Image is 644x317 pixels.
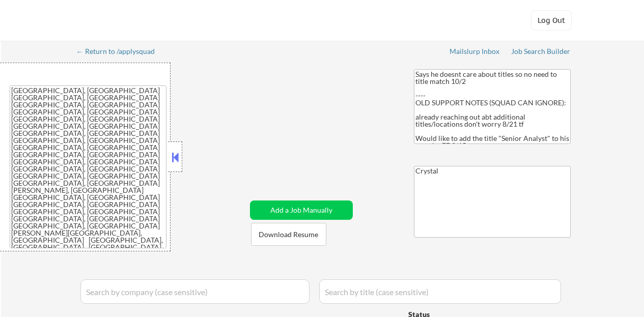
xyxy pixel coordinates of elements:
[76,47,164,57] a: ← Return to /applysquad
[319,279,561,304] input: Search by title (case sensitive)
[250,200,353,220] button: Add a Job Manually
[511,48,571,55] div: Job Search Builder
[80,279,310,304] input: Search by company (case sensitive)
[450,48,500,55] div: Mailslurp Inbox
[531,10,572,31] button: Log Out
[450,47,500,57] a: Mailslurp Inbox
[76,48,164,55] div: ← Return to /applysquad
[511,47,571,57] a: Job Search Builder
[251,223,326,246] button: Download Resume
